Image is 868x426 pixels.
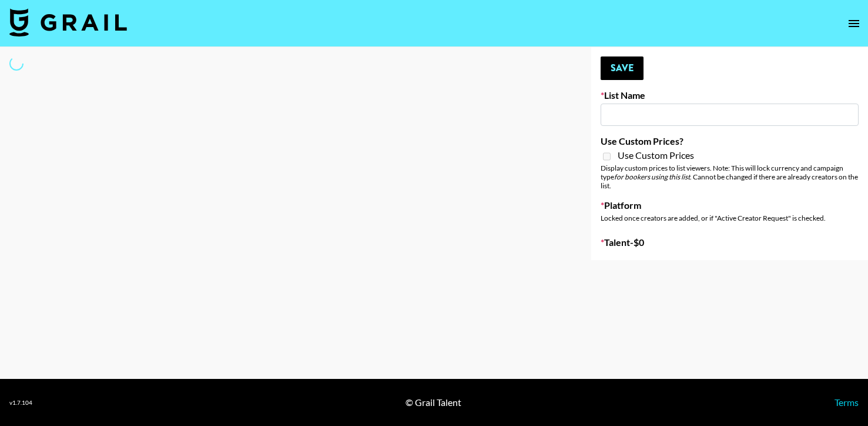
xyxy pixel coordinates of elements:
[601,89,859,101] label: List Name
[405,397,461,408] div: © Grail Talent
[601,135,859,147] label: Use Custom Prices?
[618,149,694,161] span: Use Custom Prices
[9,8,127,36] img: Grail Talent
[601,164,859,190] div: Display custom prices to list viewers. Note: This will lock currency and campaign type . Cannot b...
[601,56,644,80] button: Save
[835,397,859,408] a: Terms
[601,214,859,222] div: Locked once creators are added, or if "Active Creator Request" is checked.
[601,199,859,211] label: Platform
[842,12,866,35] button: open drawer
[614,172,690,181] em: for bookers using this list
[9,399,32,407] div: v 1.7.104
[601,237,859,248] label: Talent - $ 0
